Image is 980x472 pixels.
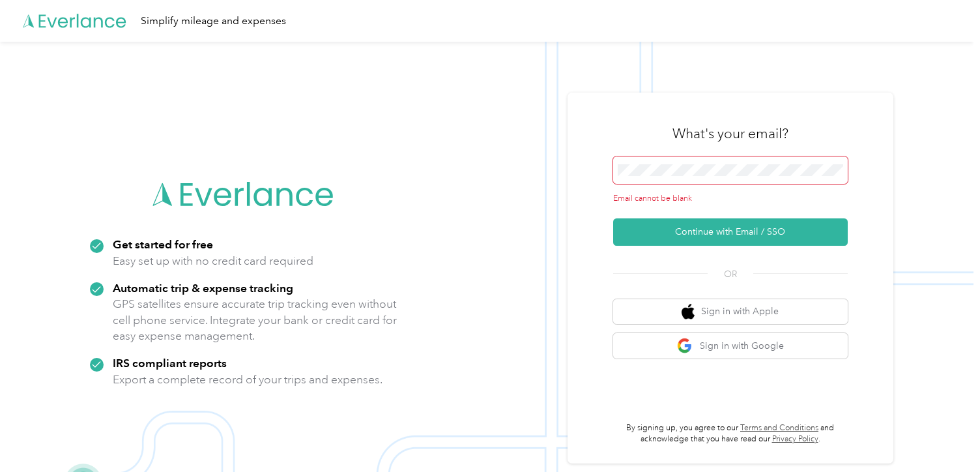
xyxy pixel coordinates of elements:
[677,338,693,354] img: google logo
[113,237,213,251] strong: Get started for free
[772,434,818,444] a: Privacy Policy
[613,193,848,205] div: Email cannot be blank
[613,422,848,445] p: By signing up, you agree to our and acknowledge that you have read our .
[113,356,227,370] strong: IRS compliant reports
[682,304,695,320] img: apple logo
[113,296,397,344] p: GPS satellites ensure accurate trip tracking even without cell phone service. Integrate your bank...
[141,13,286,29] div: Simplify mileage and expenses
[613,299,848,325] button: apple logoSign in with Apple
[672,125,788,143] h3: What's your email?
[113,281,293,295] strong: Automatic trip & expense tracking
[613,218,848,246] button: Continue with Email / SSO
[740,423,818,433] a: Terms and Conditions
[113,372,382,388] p: Export a complete record of your trips and expenses.
[113,253,313,269] p: Easy set up with no credit card required
[613,333,848,359] button: google logoSign in with Google
[708,267,753,281] span: OR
